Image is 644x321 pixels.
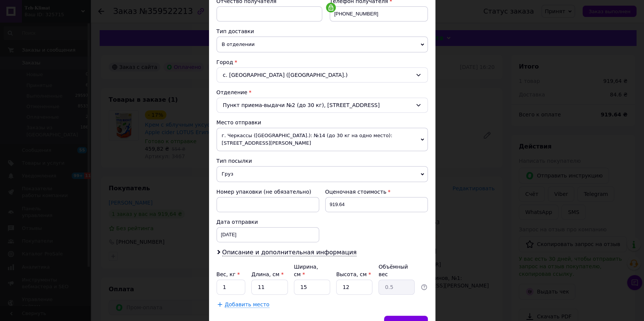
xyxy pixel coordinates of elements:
span: Описание и дополнительная информация [222,249,357,256]
div: с. [GEOGRAPHIC_DATA] ([GEOGRAPHIC_DATA].) [217,67,428,83]
span: Тип посылки [217,158,252,164]
input: +380 [330,6,428,21]
div: Оценочная стоимость [325,188,428,196]
div: Пункт приема-выдачи №2 (до 30 кг), [STREET_ADDRESS] [217,98,428,113]
span: Груз [217,166,428,182]
span: Место отправки [217,119,261,125]
div: Номер упаковки (не обязательно) [217,188,319,196]
label: Ширина, см [294,264,318,277]
span: Тип доставки [217,28,254,34]
div: Город [217,58,428,66]
label: Длина, см [251,271,283,277]
div: Дата отправки [217,218,319,226]
span: Добавить место [225,301,270,308]
span: г. Черкассы ([GEOGRAPHIC_DATA].): №14 (до 30 кг на одно место): [STREET_ADDRESS][PERSON_NAME] [217,128,428,151]
label: Вес, кг [217,271,240,277]
div: Отделение [217,89,428,96]
div: Объёмный вес [378,263,415,278]
label: Высота, см [336,271,371,277]
span: В отделении [217,37,428,52]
